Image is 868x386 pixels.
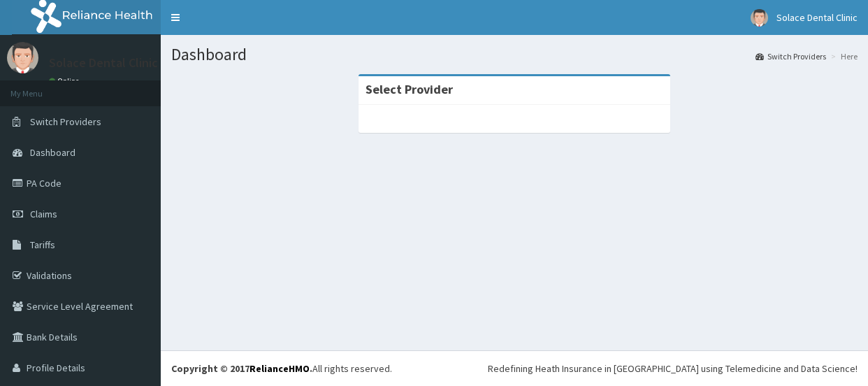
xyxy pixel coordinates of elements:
[30,208,57,220] span: Claims
[49,57,158,69] p: Solace Dental Clinic
[776,11,858,24] span: Solace Dental Clinic
[30,238,55,251] span: Tariffs
[30,146,75,159] span: Dashboard
[171,362,312,375] strong: Copyright © 2017 .
[161,350,868,386] footer: All rights reserved.
[488,362,858,376] div: Redefining Heath Insurance in [GEOGRAPHIC_DATA] using Telemedicine and Data Science!
[827,50,858,62] li: Here
[49,76,82,86] a: Online
[366,81,453,97] strong: Select Provider
[30,115,101,128] span: Switch Providers
[171,45,858,64] h1: Dashboard
[755,50,826,62] a: Switch Providers
[249,362,310,375] a: RelianceHMO
[751,9,768,27] img: User Image
[7,42,38,73] img: User Image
